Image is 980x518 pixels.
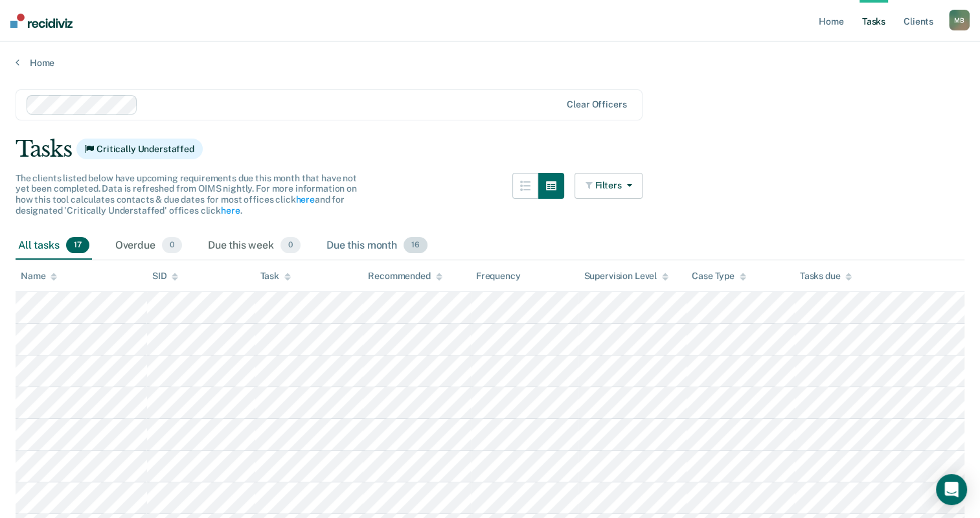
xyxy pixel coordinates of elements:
div: Tasks [16,136,964,163]
div: Frequency [476,271,521,282]
div: Case Type [692,271,746,282]
div: Recommended [368,271,442,282]
div: Task [260,271,291,282]
span: 0 [280,237,301,254]
a: here [295,194,314,205]
a: Home [16,57,964,69]
img: Recidiviz [10,14,73,28]
div: Supervision Level [584,271,668,282]
div: M B [949,10,970,30]
span: 16 [404,237,427,254]
span: 17 [66,237,89,254]
div: Name [21,271,57,282]
div: Due this week0 [205,232,303,260]
span: 0 [162,237,182,254]
div: Due this month16 [324,232,430,260]
button: Filters [575,173,643,199]
div: SID [152,271,179,282]
span: The clients listed below have upcoming requirements due this month that have not yet been complet... [16,173,357,216]
div: Overdue0 [113,232,185,260]
span: Critically Understaffed [76,139,203,159]
div: All tasks17 [16,232,92,260]
div: Tasks due [800,271,852,282]
a: here [221,205,240,216]
button: MB [949,10,970,30]
div: Open Intercom Messenger [936,474,967,505]
div: Clear officers [567,99,626,110]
